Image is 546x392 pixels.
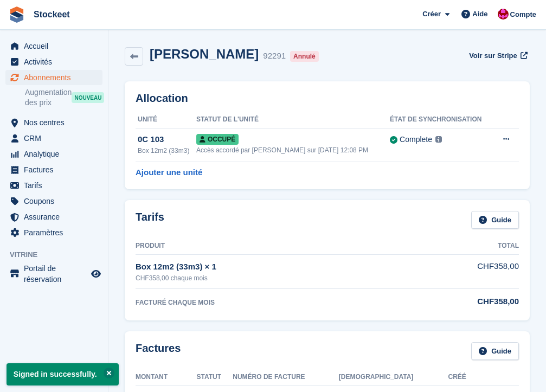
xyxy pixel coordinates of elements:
[5,178,102,193] a: menu
[24,131,89,146] span: CRM
[138,133,196,146] div: 0C 103
[24,225,89,240] span: Paramètres
[136,92,519,105] h2: Allocation
[448,369,519,386] th: Créé
[24,194,89,209] span: Coupons
[510,9,536,20] span: Compte
[290,51,319,62] div: Annulé
[196,111,390,128] th: Statut de l'unité
[24,263,89,285] span: Portail de réservation
[7,363,119,385] p: Signed in successfully.
[138,146,196,156] div: Box 12m2 (33m3)
[136,342,181,360] h2: Factures
[471,342,519,360] a: Guide
[136,166,202,179] a: Ajouter une unité
[29,5,74,23] a: Stockeet
[5,115,102,130] a: menu
[339,369,448,386] th: [DEMOGRAPHIC_DATA]
[24,54,89,69] span: Activités
[89,267,102,280] a: Boutique d'aperçu
[24,162,89,177] span: Factures
[196,145,390,155] div: Accès accordé par [PERSON_NAME] sur [DATE] 12:08 PM
[24,209,89,224] span: Assurance
[5,225,102,240] a: menu
[196,134,239,145] span: Occupé
[24,146,89,162] span: Analytique
[5,194,102,209] a: menu
[5,209,102,224] a: menu
[5,263,102,285] a: menu
[197,369,233,386] th: Statut
[389,295,519,308] div: CHF358,00
[136,237,389,255] th: Produit
[136,273,389,283] div: CHF358,00 chaque mois
[136,298,389,307] div: FACTURÉ CHAQUE MOIS
[24,70,89,85] span: Abonnements
[25,87,102,108] a: Augmentation des prix NOUVEAU
[24,38,89,54] span: Accueil
[24,178,89,193] span: Tarifs
[389,254,519,288] td: CHF358,00
[263,50,286,62] div: 92291
[150,47,259,61] h2: [PERSON_NAME]
[136,261,389,273] div: Box 12m2 (33m3) × 1
[5,70,102,85] a: menu
[469,50,517,61] span: Voir sur Stripe
[390,111,493,128] th: État de synchronisation
[9,7,25,23] img: stora-icon-8386f47178a22dfd0bd8f6a31ec36ba5ce8667c1dd55bd0f319d3a0aa187defe.svg
[465,47,530,65] a: Voir sur Stripe
[422,9,441,20] span: Créer
[25,87,72,108] span: Augmentation des prix
[5,146,102,162] a: menu
[472,9,487,20] span: Aide
[435,136,442,143] img: icon-info-grey-7440780725fd019a000dd9b08b2336e03edf1995a4989e88bcd33f0948082b44.svg
[389,237,519,255] th: Total
[5,131,102,146] a: menu
[5,54,102,69] a: menu
[5,38,102,54] a: menu
[471,211,519,229] a: Guide
[233,369,339,386] th: Numéro de facture
[10,249,108,260] span: Vitrine
[400,134,432,145] div: Complete
[72,92,104,103] div: NOUVEAU
[5,162,102,177] a: menu
[136,111,196,128] th: Unité
[136,211,164,229] h2: Tarifs
[136,369,197,386] th: Montant
[24,115,89,130] span: Nos centres
[498,9,509,20] img: Valentin BURDET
